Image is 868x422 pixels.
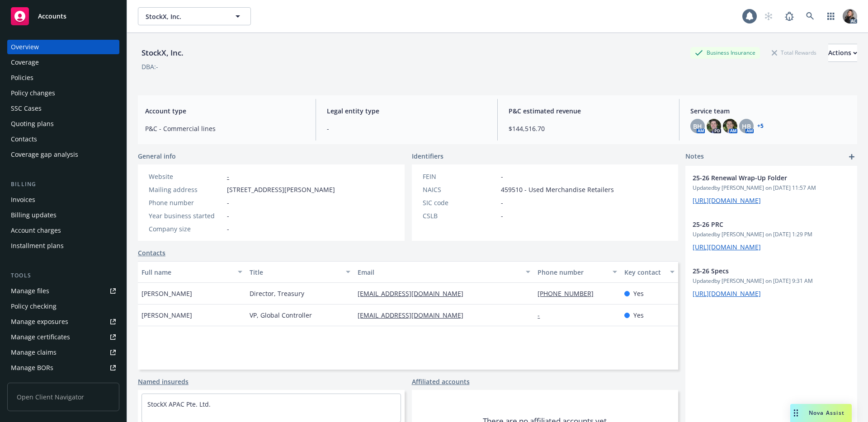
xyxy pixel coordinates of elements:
div: 25-26 PRCUpdatedby [PERSON_NAME] on [DATE] 1:29 PM[URL][DOMAIN_NAME] [685,212,857,259]
div: Tools [7,271,119,280]
div: Actions [828,44,857,61]
div: Coverage gap analysis [11,147,78,162]
a: Contacts [7,132,119,146]
div: Year business started [149,211,223,220]
div: Manage exposures [11,314,68,329]
a: Contacts [138,248,165,258]
div: Manage BORs [11,361,53,375]
a: Policies [7,70,119,85]
span: Legal entity type [327,106,486,116]
span: 25-26 PRC [693,220,826,229]
span: - [227,224,229,234]
span: [PERSON_NAME] [142,289,192,298]
a: Report a Bug [780,7,798,25]
div: FEIN [423,172,497,181]
a: [PHONE_NUMBER] [538,289,601,298]
span: 25-26 Specs [693,266,826,276]
span: HB [742,122,751,131]
div: Mailing address [149,185,223,194]
div: Manage files [11,284,49,298]
a: Named insureds [138,377,189,386]
button: Title [246,261,354,283]
span: Updated by [PERSON_NAME] on [DATE] 11:57 AM [693,184,850,192]
span: Yes [633,289,644,298]
div: 25-26 Renewal Wrap-Up FolderUpdatedby [PERSON_NAME] on [DATE] 11:57 AM[URL][DOMAIN_NAME] [685,166,857,212]
div: Title [250,267,340,277]
span: Account type [145,106,305,116]
span: 459510 - Used Merchandise Retailers [501,185,614,194]
div: Invoices [11,192,35,207]
a: [URL][DOMAIN_NAME] [693,243,761,251]
div: Business Insurance [690,47,760,58]
div: Phone number [538,267,607,277]
div: Company size [149,224,223,234]
span: Open Client Navigator [7,383,119,411]
div: SIC code [423,198,497,207]
a: [URL][DOMAIN_NAME] [693,196,761,205]
span: Service team [690,106,850,116]
div: Drag to move [790,404,802,422]
span: P&C - Commercial lines [145,124,305,133]
div: Contacts [11,132,37,146]
a: Coverage [7,55,119,70]
div: Account charges [11,223,61,238]
span: Identifiers [412,151,443,161]
div: Manage certificates [11,330,70,344]
span: VP, Global Controller [250,310,312,320]
a: Quoting plans [7,117,119,131]
span: BH [693,122,702,131]
div: Installment plans [11,239,64,253]
span: - [327,124,486,133]
button: Key contact [621,261,678,283]
div: Key contact [624,267,665,277]
div: Policy changes [11,86,55,100]
a: Manage BORs [7,361,119,375]
a: Account charges [7,223,119,238]
div: Billing updates [11,208,57,222]
span: Manage exposures [7,314,119,329]
span: - [227,198,229,207]
a: Policy checking [7,299,119,314]
span: $144,516.70 [509,124,668,133]
div: Email [358,267,520,277]
span: - [501,172,503,181]
span: [STREET_ADDRESS][PERSON_NAME] [227,185,335,194]
span: 25-26 Renewal Wrap-Up Folder [693,173,826,183]
button: Actions [828,44,857,62]
span: Updated by [PERSON_NAME] on [DATE] 1:29 PM [693,230,850,239]
div: 25-26 SpecsUpdatedby [PERSON_NAME] on [DATE] 9:31 AM[URL][DOMAIN_NAME] [685,259,857,305]
a: - [538,311,547,319]
div: Policy checking [11,299,57,314]
span: - [501,211,503,220]
div: Website [149,172,223,181]
a: StockX APAC Pte. Ltd. [147,400,211,408]
a: Coverage gap analysis [7,147,119,162]
span: Director, Treasury [250,289,304,298]
a: Accounts [7,4,119,29]
img: photo [707,119,721,133]
span: P&C estimated revenue [509,106,668,116]
span: Nova Assist [809,409,844,417]
a: SSC Cases [7,101,119,116]
div: CSLB [423,211,497,220]
img: photo [723,119,737,133]
a: Invoices [7,192,119,207]
img: photo [843,9,857,23]
a: [EMAIL_ADDRESS][DOMAIN_NAME] [358,289,471,298]
span: [PERSON_NAME] [142,310,192,320]
span: Yes [633,310,644,320]
a: Manage certificates [7,330,119,344]
span: - [501,198,503,207]
div: NAICS [423,185,497,194]
a: Billing updates [7,208,119,222]
button: StockX, Inc. [138,7,251,25]
a: Search [801,7,819,25]
a: [EMAIL_ADDRESS][DOMAIN_NAME] [358,311,471,319]
div: DBA: - [142,62,158,71]
div: Manage claims [11,345,57,360]
a: Policy changes [7,86,119,100]
a: add [846,151,857,162]
div: Quoting plans [11,117,54,131]
span: Accounts [38,13,66,20]
span: - [227,211,229,220]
